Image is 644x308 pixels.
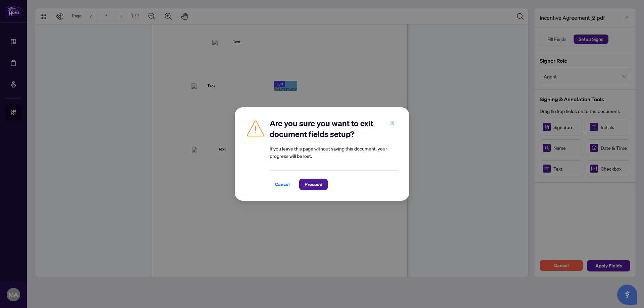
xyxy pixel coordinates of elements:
span: close [390,121,395,125]
span: Proceed [305,179,322,190]
button: Cancel [270,179,295,190]
h2: Are you sure you want to exit document fields setup? [270,118,398,139]
button: Open asap [617,285,637,305]
article: If you leave this page without saving this document, your progress will be lost. [270,145,398,160]
button: Proceed [299,179,328,190]
span: Cancel [275,179,290,190]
